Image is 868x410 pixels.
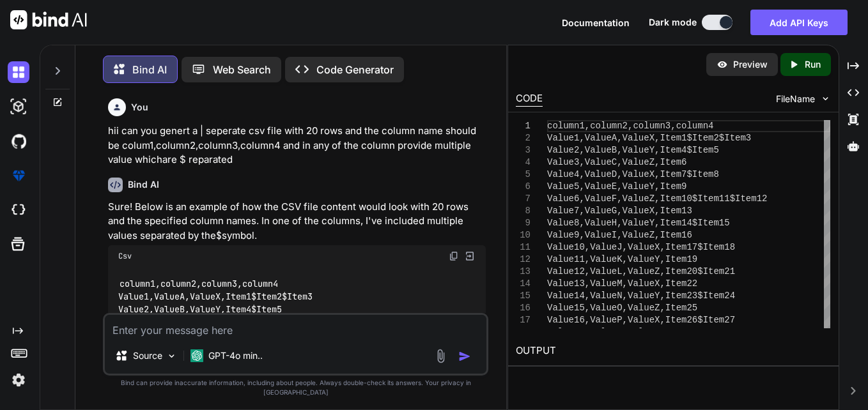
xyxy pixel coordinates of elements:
[547,315,735,325] span: Value16,ValueP,ValueX,Item26$Item27
[166,351,177,361] img: Pick Models
[547,206,692,216] span: Value7,ValueG,ValueX,Item13
[213,62,271,77] p: Web Search
[190,349,203,362] img: GPT-4o mini
[8,199,29,221] img: cloudideIcon
[316,62,394,77] p: Code Generator
[516,144,531,156] div: 3
[547,194,767,204] span: Value6,ValueF,ValueZ,Item10$Item11$Item12
[108,200,486,243] p: Sure! Below is an example of how the CSV file content would look with 20 rows and the specified c...
[547,181,686,192] span: Value5,ValueE,ValueY,Item9
[516,193,531,205] div: 7
[562,17,630,28] span: Documentation
[547,121,713,131] span: column1,column2,column3,column4
[8,96,29,118] img: darkAi-studio
[464,250,476,262] img: Open in Browser
[516,181,531,193] div: 6
[8,165,29,186] img: premium
[547,145,719,155] span: Value2,ValueB,ValueY,Item4$Item5
[516,205,531,217] div: 8
[516,302,531,314] div: 16
[108,124,486,167] p: hii can you genert a | seperate csv file with 20 rows and the column name should be colum1,column...
[547,254,697,264] span: Value11,ValueK,ValueY,Item19
[449,251,459,261] img: copy
[516,229,531,241] div: 10
[516,314,531,326] div: 17
[547,303,697,313] span: Value15,ValueO,ValueZ,Item25
[547,218,730,228] span: Value8,ValueH,ValueY,Item14$Item15
[547,133,751,143] span: Value1,ValueA,ValueX,Item1$Item2$Item3
[8,130,29,152] img: githubDark
[562,16,630,29] button: Documentation
[208,349,263,362] p: GPT-4o min..
[10,10,87,29] img: Bind AI
[118,251,132,261] span: Csv
[649,16,697,29] span: Dark mode
[820,93,831,104] img: chevron down
[547,327,697,337] span: Value17,ValueQ,ValueY,Item28
[516,217,531,229] div: 9
[433,349,448,363] img: attachment
[717,59,728,70] img: preview
[547,266,735,277] span: Value12,ValueL,ValueZ,Item20$Item21
[508,336,838,366] h2: OUTPUT
[516,278,531,290] div: 14
[131,101,148,114] h6: You
[776,93,815,105] span: FileName
[733,58,768,71] p: Preview
[516,156,531,169] div: 4
[516,169,531,181] div: 5
[516,254,531,266] div: 12
[8,369,29,391] img: settings
[516,241,531,254] div: 11
[516,120,531,132] div: 1
[516,132,531,144] div: 2
[547,157,686,167] span: Value3,ValueC,ValueZ,Item6
[103,378,488,397] p: Bind can provide inaccurate information, including about people. Always double-check its answers....
[516,326,531,338] div: 18
[547,230,692,240] span: Value9,ValueI,ValueZ,Item16
[516,266,531,278] div: 13
[216,229,222,242] code: $
[132,62,167,77] p: Bind AI
[8,61,29,83] img: darkChat
[516,290,531,302] div: 15
[750,10,848,35] button: Add API Keys
[128,178,159,191] h6: Bind AI
[516,91,543,107] div: CODE
[547,169,719,179] span: Value4,ValueD,ValueX,Item7$Item8
[458,350,471,363] img: icon
[547,291,735,301] span: Value14,ValueN,ValueY,Item23$Item24
[547,278,697,289] span: Value13,ValueM,ValueX,Item22
[133,349,162,362] p: Source
[805,58,821,71] p: Run
[547,242,735,252] span: Value10,ValueJ,ValueX,Item17$Item18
